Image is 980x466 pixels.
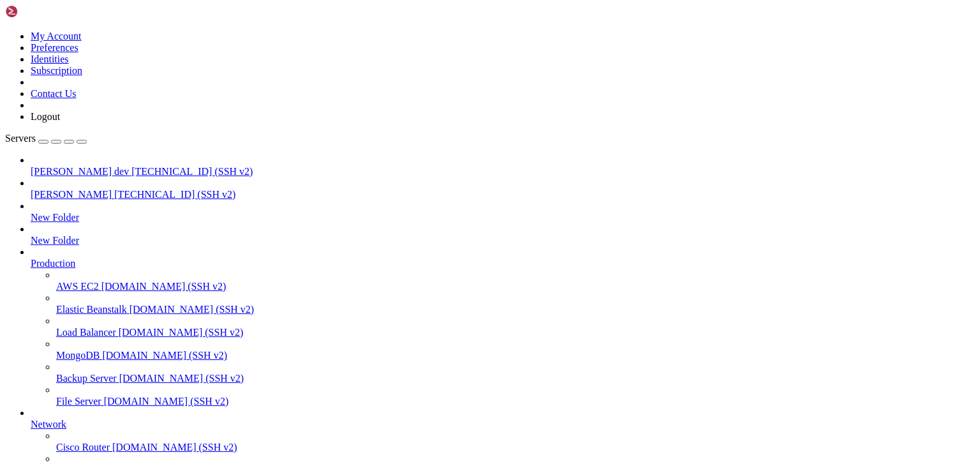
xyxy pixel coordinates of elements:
[119,327,244,338] span: [DOMAIN_NAME] (SSH v2)
[56,350,975,361] a: MongoDB [DOMAIN_NAME] (SSH v2)
[31,189,975,200] a: [PERSON_NAME] [TECHNICAL_ID] (SSH v2)
[56,281,975,292] a: AWS EC2 [DOMAIN_NAME] (SSH v2)
[179,59,521,70] span: php artisan queue:work --queue=nomipay_sign_files --stop-when-empty
[56,384,975,407] li: File Server [DOMAIN_NAME] (SSH v2)
[31,258,975,269] a: Production
[31,42,78,53] a: Preferences
[31,65,82,76] a: Subscription
[5,59,179,70] span: mypktqcdkx@1002212 ~/public_html $
[31,419,975,430] a: Network
[119,373,244,384] span: [DOMAIN_NAME] (SSH v2)
[31,111,60,122] a: Logout
[56,304,127,315] span: Elastic Beanstalk
[56,396,101,407] span: File Server
[31,189,112,200] span: [PERSON_NAME]
[5,133,36,144] span: Servers
[56,292,975,315] li: Elastic Beanstalk [DOMAIN_NAME] (SSH v2)
[5,70,204,80] span: [[DATE] 15:18:19][15068917] Processing:
[56,269,975,292] li: AWS EC2 [DOMAIN_NAME] (SSH v2)
[31,166,975,177] a: [PERSON_NAME] dev [TECHNICAL_ID] (SSH v2)
[31,200,975,223] li: New Folder
[193,92,198,103] div: (35, 8)
[56,361,975,384] li: Backup Server [DOMAIN_NAME] (SSH v2)
[56,338,975,361] li: MongoDB [DOMAIN_NAME] (SSH v2)
[114,189,235,200] span: [TECHNICAL_ID] (SSH v2)
[31,235,79,246] span: New Folder
[56,327,975,338] a: Load Balancer [DOMAIN_NAME] (SSH v2)
[131,166,253,177] span: [TECHNICAL_ID] (SSH v2)
[31,88,77,99] a: Contact Us
[5,70,813,81] x-row: App\Jobs\Nomipay\SignFileJob
[31,246,975,407] li: Production
[92,16,143,26] span: [ [DATE] ]
[5,81,813,92] x-row: App\Jobs\Nomipay\SignFileJob
[56,442,110,453] span: Cisco Router
[5,16,41,26] span: [DATE]:
[5,27,46,37] span: WebRoot:
[56,350,100,361] span: MongoDB
[5,133,87,144] a: Servers
[5,81,199,91] span: [[DATE] 15:18:29][15068917] Processed:
[5,5,78,18] img: Shellngn
[31,212,975,223] a: New Folder
[31,54,69,64] a: Identities
[56,442,975,453] a: Cisco Router [DOMAIN_NAME] (SSH v2)
[31,177,975,200] li: [PERSON_NAME] [TECHNICAL_ID] (SSH v2)
[31,419,66,430] span: Network
[104,396,229,407] span: [DOMAIN_NAME] (SSH v2)
[5,92,813,103] x-row: mypktqcdkx@1002212 ~/public_html $
[31,212,79,223] span: New Folder
[112,442,237,453] span: [DOMAIN_NAME] (SSH v2)
[56,327,116,338] span: Load Balancer
[56,396,975,407] a: File Server [DOMAIN_NAME] (SSH v2)
[31,166,129,177] span: [PERSON_NAME] dev
[101,281,226,292] span: [DOMAIN_NAME] (SSH v2)
[102,350,227,361] span: [DOMAIN_NAME] (SSH v2)
[31,235,975,246] a: New Folder
[56,430,975,453] li: Cisco Router [DOMAIN_NAME] (SSH v2)
[87,27,230,37] span: [ /home/[DOMAIN_NAME][URL] ]
[130,304,255,315] span: [DOMAIN_NAME] (SSH v2)
[56,304,975,315] a: Elastic Beanstalk [DOMAIN_NAME] (SSH v2)
[87,38,230,48] span: [ /home/[DOMAIN_NAME][URL] ]
[56,315,975,338] li: Load Balancer [DOMAIN_NAME] (SSH v2)
[56,373,117,384] span: Backup Server
[5,38,46,48] span: WebLogs:
[31,258,75,269] span: Production
[56,373,975,384] a: Backup Server [DOMAIN_NAME] (SSH v2)
[31,31,82,41] a: My Account
[56,281,99,292] span: AWS EC2
[31,223,975,246] li: New Folder
[31,154,975,177] li: [PERSON_NAME] dev [TECHNICAL_ID] (SSH v2)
